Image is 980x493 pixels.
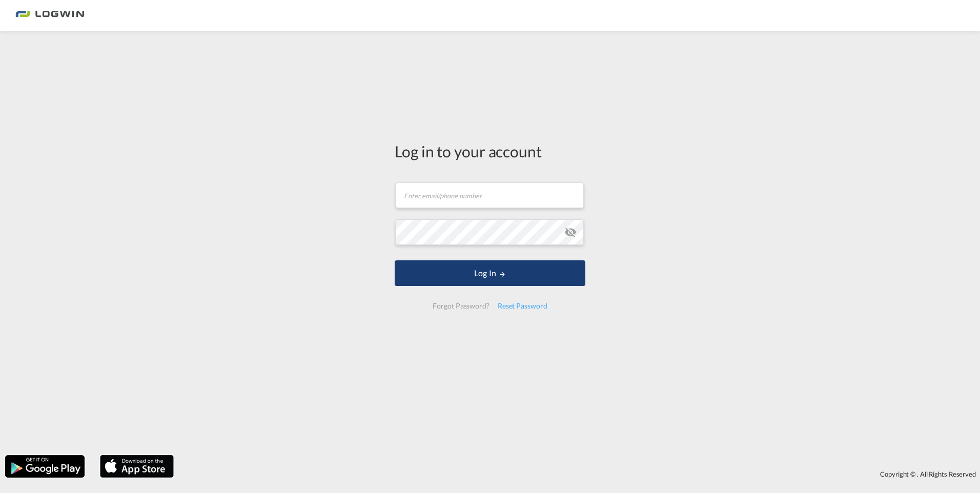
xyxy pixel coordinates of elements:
div: Log in to your account [395,140,585,162]
img: google.png [4,454,86,479]
div: Forgot Password? [428,297,493,315]
div: Reset Password [494,297,552,315]
input: Enter email/phone number [396,182,584,208]
div: Copyright © . All Rights Reserved [179,465,980,483]
md-icon: icon-eye-off [564,226,577,238]
button: LOGIN [395,260,585,286]
img: bc73a0e0d8c111efacd525e4c8ad7d32.png [15,4,85,27]
img: apple.png [99,454,175,479]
